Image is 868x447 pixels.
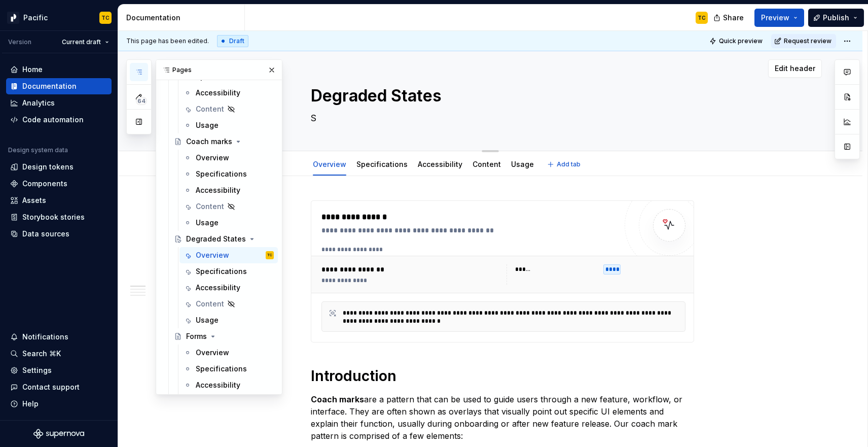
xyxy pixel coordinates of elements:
a: Content [179,393,278,409]
div: Accessibility [196,88,240,98]
textarea: Degraded States [309,84,692,108]
div: Content [196,299,224,309]
button: Contact support [6,379,112,395]
a: Overview [179,150,278,166]
a: Usage [179,312,278,328]
a: Specifications [179,166,278,182]
a: Usage [179,117,278,133]
a: Forms [170,328,278,345]
button: Share [708,9,750,27]
div: Specifications [196,169,247,179]
div: Accessibility [196,380,240,390]
img: 8d0dbd7b-a897-4c39-8ca0-62fbda938e11.png [7,12,19,24]
button: Help [6,396,112,412]
button: Publish [808,9,864,27]
div: Usage [196,315,219,325]
a: Components [6,176,112,192]
svg: Supernova Logo [33,429,84,439]
a: Content [473,160,501,168]
a: Assets [6,192,112,209]
div: Documentation [126,13,240,23]
textarea: S [309,110,692,126]
div: Forms [186,331,207,341]
button: Preview [754,9,804,27]
a: Coach marks [170,133,278,150]
div: Usage [196,120,219,130]
div: Design tokens [22,162,74,172]
div: Pages [156,60,282,80]
p: are a pattern that can be used to guide users through a new feature, workflow, or interface. They... [311,393,694,442]
div: Content [196,201,224,212]
a: Documentation [6,78,112,94]
div: Notifications [22,332,68,342]
a: Storybook stories [6,209,112,225]
div: Degraded States [186,234,246,244]
div: Contact support [22,382,80,392]
a: Content [179,198,278,215]
div: Specifications [352,153,412,175]
span: Current draft [62,38,101,46]
a: Accessibility [418,160,462,168]
span: Preview [761,13,789,23]
a: Accessibility [179,280,278,296]
a: Usage [511,160,534,168]
span: 64 [136,97,147,105]
div: Content [468,153,505,175]
span: Add tab [557,160,581,168]
span: This page has been edited. [126,37,209,45]
span: Edit header [775,63,815,74]
button: Request review [771,34,836,48]
button: PacificTC [2,7,116,28]
div: Storybook stories [22,212,85,222]
a: Settings [6,362,112,379]
a: Content [179,101,278,117]
div: Accessibility [196,185,240,195]
button: Notifications [6,329,112,345]
div: Help [22,399,39,409]
div: Design system data [8,146,68,154]
a: Content [179,296,278,312]
a: OverviewTC [179,247,278,263]
div: Accessibility [196,283,240,293]
div: Components [22,179,67,189]
a: Home [6,61,112,78]
span: Request review [784,37,831,45]
a: Analytics [6,95,112,111]
div: Overview [196,250,229,260]
div: Specifications [196,364,247,374]
button: Quick preview [706,34,767,48]
a: Overview [313,160,346,168]
button: Search ⌘K [6,346,112,362]
div: Version [8,38,31,46]
div: Pacific [23,13,48,23]
div: Overview [196,153,229,163]
div: Assets [22,195,46,205]
h1: Introduction [311,367,694,385]
a: Accessibility [179,182,278,198]
a: Accessibility [179,377,278,393]
a: Specifications [179,263,278,280]
button: Edit header [768,59,822,78]
button: Current draft [57,35,114,49]
span: Quick preview [719,37,763,45]
div: Code automation [22,115,84,125]
div: Content [196,104,224,114]
div: Usage [196,218,219,228]
div: Overview [196,348,229,358]
div: Documentation [22,81,77,91]
div: Search ⌘K [22,349,61,359]
div: Usage [507,153,538,175]
a: Overview [179,345,278,361]
div: Coach marks [186,136,232,147]
div: Specifications [196,266,247,277]
span: Share [723,13,744,23]
div: Draft [217,35,248,47]
a: Specifications [356,160,408,168]
div: TC [698,14,706,22]
a: Data sources [6,226,112,242]
a: Degraded States [170,231,278,247]
a: Accessibility [179,85,278,101]
a: Code automation [6,112,112,128]
span: Publish [823,13,849,23]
